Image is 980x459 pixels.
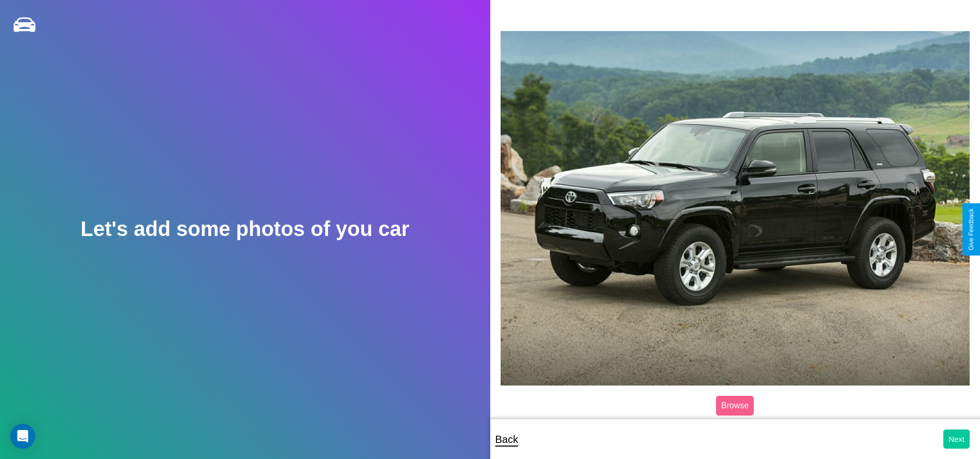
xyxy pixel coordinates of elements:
img: posted [501,31,970,386]
h2: Let's add some photos of you car [81,217,409,241]
div: Give Feedback [968,209,975,250]
button: Next [943,430,970,449]
label: Browse [716,396,754,416]
div: Open Intercom Messenger [10,424,35,449]
p: Back [495,430,518,449]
